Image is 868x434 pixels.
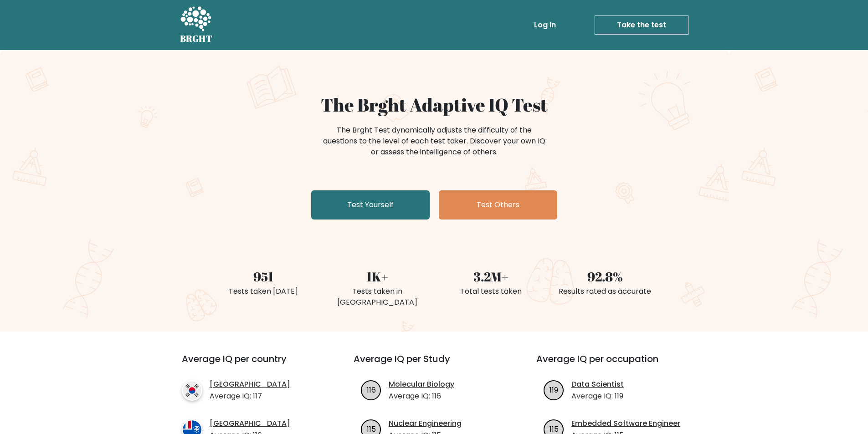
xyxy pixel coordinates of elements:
[311,190,430,220] a: Test Yourself
[530,16,560,34] a: Log in
[210,418,290,429] a: [GEOGRAPHIC_DATA]
[326,286,429,308] div: Tests taken in [GEOGRAPHIC_DATA]
[326,267,429,286] div: 1K+
[554,267,657,286] div: 92.8%
[595,15,688,35] a: Take the test
[182,380,202,401] img: country
[367,384,376,395] text: 116
[550,384,558,395] text: 119
[354,353,514,375] h3: Average IQ per Study
[367,424,376,434] text: 115
[389,418,462,429] a: Nuclear Engineering
[536,353,697,375] h3: Average IQ per occupation
[182,353,321,375] h3: Average IQ per country
[210,391,290,402] p: Average IQ: 117
[550,424,559,434] text: 115
[389,391,454,402] p: Average IQ: 116
[571,379,624,390] a: Data Scientist
[554,286,657,297] div: Results rated as accurate
[212,94,657,116] h1: The Brght Adaptive IQ Test
[439,190,557,220] a: Test Others
[180,33,213,44] h5: BRGHT
[389,379,454,390] a: Molecular Biology
[440,286,543,297] div: Total tests taken
[210,379,290,390] a: [GEOGRAPHIC_DATA]
[180,4,213,46] a: BRGHT
[212,267,315,286] div: 951
[320,125,548,158] div: The Brght Test dynamically adjusts the difficulty of the questions to the level of each test take...
[571,418,680,429] a: Embedded Software Engineer
[440,267,543,286] div: 3.2M+
[212,286,315,297] div: Tests taken [DATE]
[571,391,624,402] p: Average IQ: 119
